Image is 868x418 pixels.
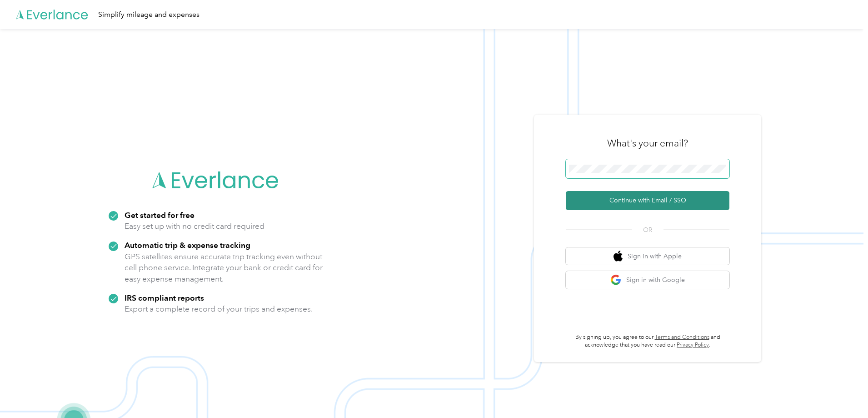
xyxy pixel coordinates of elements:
[125,240,250,250] strong: Automatic trip & expense tracking
[125,251,323,285] p: GPS satellites ensure accurate trip tracking even without cell phone service. Integrate your bank...
[566,247,729,265] button: apple logoSign in with Apple
[125,221,264,232] p: Easy set up with no credit card required
[655,334,709,341] a: Terms and Conditions
[566,333,729,349] p: By signing up, you agree to our and acknowledge that you have read our .
[566,191,729,210] button: Continue with Email / SSO
[125,293,204,302] strong: IRS compliant reports
[566,271,729,289] button: google logoSign in with Google
[610,274,622,286] img: google logo
[632,225,663,235] span: OR
[98,9,200,20] div: Simplify mileage and expenses
[677,342,709,348] a: Privacy Policy
[614,251,623,262] img: apple logo
[125,210,195,220] strong: Get started for free
[607,137,688,150] h3: What's your email?
[125,303,313,315] p: Export a complete record of your trips and expenses.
